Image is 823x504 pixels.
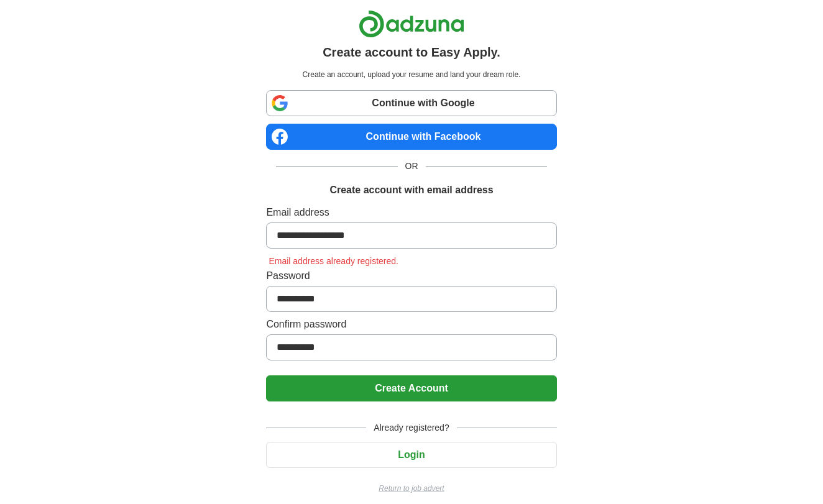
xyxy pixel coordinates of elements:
span: OR [398,160,426,173]
button: Login [266,442,556,468]
button: Create Account [266,375,556,401]
label: Email address [266,205,556,220]
a: Continue with Google [266,90,556,116]
label: Password [266,268,556,283]
label: Confirm password [266,317,556,332]
h1: Create account with email address [329,183,493,198]
a: Continue with Facebook [266,124,556,150]
img: Adzuna logo [359,10,464,38]
span: Already registered? [366,421,456,434]
a: Login [266,449,556,460]
a: Return to job advert [266,483,556,494]
p: Create an account, upload your resume and land your dream role. [269,69,554,80]
h1: Create account to Easy Apply. [323,43,500,62]
span: Email address already registered. [266,256,401,266]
